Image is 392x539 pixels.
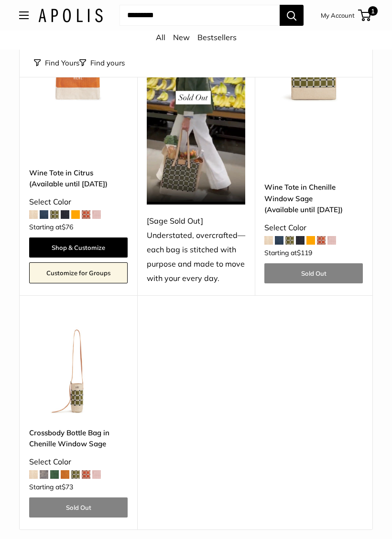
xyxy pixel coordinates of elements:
[62,223,73,231] span: $76
[197,32,237,42] a: Bestsellers
[29,224,73,230] span: Starting at
[29,455,128,469] div: Select Color
[264,221,363,235] div: Select Color
[29,237,128,258] a: Shop & Customize
[264,249,312,256] span: Starting at
[368,6,378,16] span: 1
[62,483,73,491] span: $73
[120,5,280,26] input: Search...
[264,182,363,215] a: Wine Tote in Chenille Window Sage(Available until [DATE])
[359,10,371,21] a: 1
[29,319,128,418] img: Crossbody Bottle Bag in Chenille Window Sage
[147,214,245,286] div: [Sage Sold Out] Understated, overcrafted—each bag is stitched with purpose and made to move with ...
[38,9,103,22] img: Apolis
[29,195,128,209] div: Select Color
[29,167,128,190] a: Wine Tote in Citrus(Available until [DATE])
[29,427,128,450] a: Crossbody Bottle Bag in Chenille Window Sage
[34,56,79,70] button: Find Yours
[29,319,128,418] a: Crossbody Bottle Bag in Chenille Window SageCrossbody Bottle Bag in Chenille Window Sage
[29,262,128,283] a: Customize for Groups
[280,5,304,26] button: Search
[264,263,363,283] a: Sold Out
[79,56,125,70] button: Filter collection
[173,32,190,42] a: New
[19,11,29,19] button: Open menu
[156,32,165,42] a: All
[147,3,245,205] img: [Sage Sold Out] Understated, overcrafted—each bag is stitched with purpose and made to move with ...
[29,497,128,517] a: Sold Out
[29,484,73,490] span: Starting at
[321,10,355,21] a: My Account
[297,248,312,257] span: $119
